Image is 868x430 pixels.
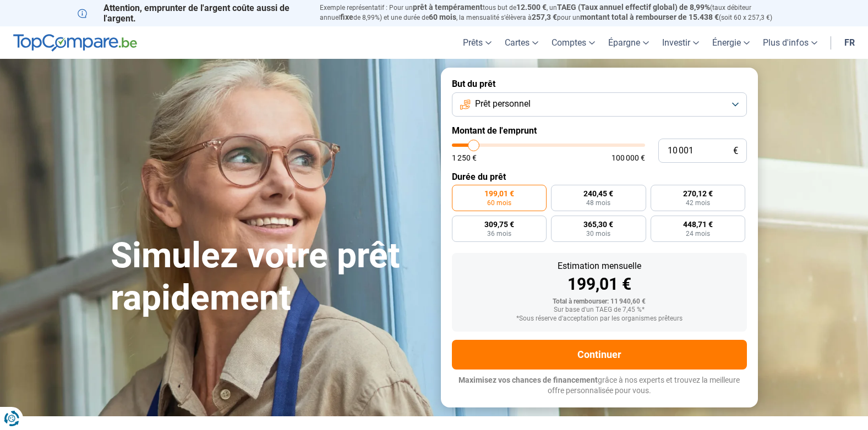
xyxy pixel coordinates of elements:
h1: Simulez votre prêt rapidement [111,235,428,319]
p: grâce à nos experts et trouvez la meilleure offre personnalisée pour vous. [452,375,747,396]
span: 60 mois [487,200,511,206]
span: 100 000 € [612,154,645,162]
div: Sur base d'un TAEG de 7,45 %* [461,306,738,314]
span: 309,75 € [484,220,514,228]
label: But du prêt [452,79,747,89]
span: 448,71 € [683,220,713,228]
span: 1 250 € [452,154,477,162]
a: Prêts [456,26,498,59]
span: Maximisez vos chances de financement [458,376,598,384]
span: montant total à rembourser de 15.438 € [580,13,719,21]
a: Cartes [498,26,545,59]
a: Comptes [545,26,602,59]
span: 42 mois [686,200,710,206]
span: Prêt personnel [475,98,531,110]
div: *Sous réserve d'acceptation par les organismes prêteurs [461,315,738,323]
span: 60 mois [429,13,456,21]
span: 48 mois [586,200,610,206]
span: fixe [340,13,353,21]
span: € [733,146,738,156]
a: Énergie [706,26,756,59]
span: 270,12 € [683,190,713,197]
p: Attention, emprunter de l'argent coûte aussi de l'argent. [78,3,307,24]
p: Exemple représentatif : Pour un tous but de , un (taux débiteur annuel de 8,99%) et une durée de ... [320,3,791,23]
span: 199,01 € [484,190,514,197]
a: Épargne [602,26,656,59]
span: 36 mois [487,230,511,237]
span: 365,30 € [583,220,613,228]
img: TopCompare [13,34,137,52]
div: 199,01 € [461,276,738,293]
label: Montant de l'emprunt [452,125,747,136]
a: Plus d'infos [756,26,824,59]
span: 257,3 € [532,13,557,21]
span: prêt à tempérament [413,3,483,12]
button: Continuer [452,340,747,370]
span: 240,45 € [583,190,613,197]
div: Total à rembourser: 11 940,60 € [461,298,738,306]
span: 24 mois [686,230,710,237]
span: TAEG (Taux annuel effectif global) de 8,99% [557,3,710,12]
div: Estimation mensuelle [461,262,738,271]
label: Durée du prêt [452,172,747,182]
button: Prêt personnel [452,92,747,117]
a: fr [838,26,861,59]
span: 30 mois [586,230,610,237]
span: 12.500 € [516,3,547,12]
a: Investir [656,26,706,59]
